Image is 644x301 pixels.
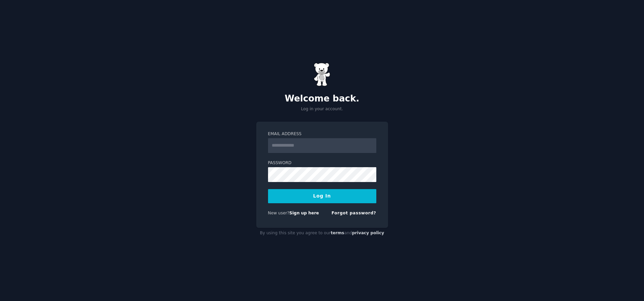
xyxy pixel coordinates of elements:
img: Gummy Bear [314,63,331,86]
label: Email Address [268,131,376,137]
div: By using this site you agree to our and [256,228,388,239]
label: Password [268,160,376,166]
p: Log in your account. [256,106,388,112]
a: Sign up here [289,211,319,215]
a: privacy policy [352,231,384,235]
span: New user? [268,211,290,215]
button: Log In [268,189,376,203]
h2: Welcome back. [256,93,388,104]
a: Forgot password? [332,211,376,215]
a: terms [331,231,344,235]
